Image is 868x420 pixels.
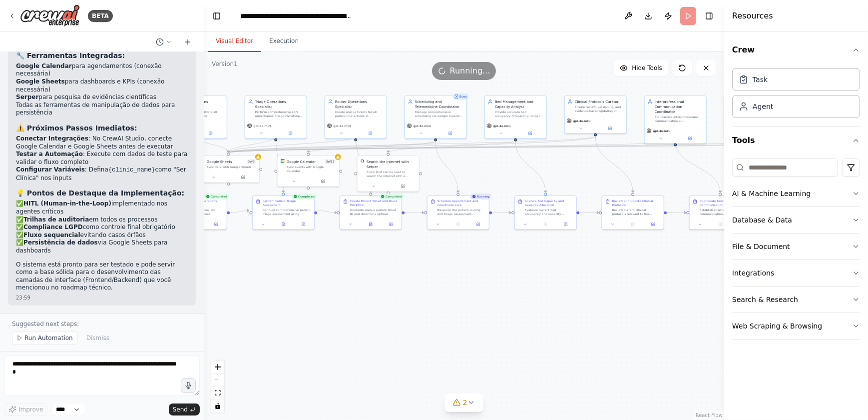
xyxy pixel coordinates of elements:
[16,150,188,166] li: : Execute com dados de teste para validar o fluxo completo
[212,60,238,68] div: Version 1
[427,195,489,230] div: RunningSchedule Appointment and Coordinate CareBased on the patient routing and triage assessment...
[557,221,574,227] button: Open in side panel
[753,101,773,111] div: Agent
[287,159,316,164] div: Google Calendar
[16,62,188,78] li: para agendamentos (conexão necessária)
[211,399,224,412] button: toggle interactivity
[16,223,188,231] li: ✅ como controle final obrigatório
[495,99,543,109] div: Bed Management and Capacity Analyst
[165,195,227,230] div: CompletedInitialize Clinical Operations ManagementInitialize the ClinicFlow Pro system for patien...
[340,195,402,230] div: CompletedCreate Patient Ticket and Route WorkflowGenerate unique patient ticket ID and determine ...
[277,155,340,187] div: Google CalendarGoogle Calendar3of12Sync events with Google Calendar
[207,221,224,227] button: Open in side panel
[614,60,668,76] button: Hide Tools
[255,110,304,118] div: Perform comprehensive 24/7 omnichannel triage (WhatsApp, website, phone, in-person) for {clinic_n...
[180,36,196,48] button: Start a new chat
[732,260,860,286] button: Integrations
[16,231,188,239] li: ✅ evitando casos órfãos
[602,195,664,230] div: Review and Update Clinical ProtocolsReview current clinical protocols relevant to the patient cas...
[325,95,387,139] div: Router Operations SpecialistCreate unique tickets for all patient interactions at {clinic_name} a...
[673,141,723,192] g: Edge from adec6935-ea95-4b7c-a000-338f5159f809 to f91b015a-008b-4fe9-ab8d-fbd6f68473f1
[367,170,416,178] div: A tool that can be used to search the internet with a search_query. Supports different search typ...
[16,62,72,69] strong: Google Calendar
[208,31,261,52] button: Visual Editor
[732,126,860,154] button: Tools
[732,313,860,339] button: Web Scraping & Browsing
[655,115,703,123] div: Standardize interprofessional communication at {clinic_name}, creating structured task assignment...
[23,239,98,246] strong: Persistência de dados
[201,159,205,163] img: Google Sheets
[573,119,591,123] span: gpt-4o-mini
[204,193,229,199] div: Completed
[240,11,353,21] nav: breadcrumb
[255,99,304,109] div: Triage Operations Specialist
[516,130,544,136] button: Open in side panel
[445,393,483,412] button: 2
[24,334,73,342] span: Run Automation
[16,189,184,197] strong: 💡 Pontos de Destaque da Implementação:
[732,64,860,126] div: Crew
[334,124,351,128] span: gpt-4o-mini
[632,64,662,72] span: Hide Tools
[175,99,224,109] div: Clinical Operations Manager
[152,36,176,48] button: Switch to previous chat
[295,221,312,227] button: Open in side panel
[226,141,518,152] g: Edge from edc8cc53-00e5-42c6-8b42-0cceb00a6c24 to d27fa654-bc8b-43d3-a18a-d9ea1abbec41
[254,124,271,128] span: gpt-4o-mini
[108,166,155,173] code: {clinic_name}
[447,221,468,227] button: No output available
[644,95,707,144] div: Interprofessional Communication CoordinatorStandardize interprofessional communication at {clinic...
[676,135,704,141] button: Open in side panel
[18,405,43,413] span: Improve
[700,208,748,216] div: Establish structured communication protocols for the patient case at {clinic_name}, creating clea...
[405,95,467,139] div: BusyScheduling and Telemedicine CoordinatorManage comprehensive scheduling via Google Calendar fo...
[273,221,294,227] button: View output
[470,193,491,199] div: Running
[281,159,285,163] img: Google Calendar
[88,10,113,22] div: BETA
[276,130,305,136] button: Open in side panel
[732,154,860,347] div: Tools
[514,195,577,230] div: Analyze Bed Capacity and Resource AllocationEvaluate current bed occupancy and capacity requireme...
[196,130,225,136] button: Open in side panel
[86,334,109,342] span: Dismiss
[732,233,860,259] button: File & Document
[495,110,543,118] div: Provide accurate bed occupancy forecasting (target MAPE <20%) and optimal allocation recommendati...
[175,208,224,216] div: Initialize the ClinicFlow Pro system for patient case processing at {clinic_name}. Validate syste...
[689,195,752,230] div: Coordinate Interprofessional CommunicationEstablish structured communication protocols for the pa...
[175,199,224,207] div: Initialize Clinical Operations Management
[350,208,399,216] div: Generate unique patient ticket ID and determine optimal routing pathway based on triage assessmen...
[356,130,385,136] button: Open in side panel
[165,95,227,139] div: Clinical Operations ManagerOrchestrate and validate all clinical operations for {clinic_name}, en...
[252,195,315,230] div: CompletedPerform Patient Triage AssessmentConduct comprehensive patient triage assessment using s...
[287,165,336,173] div: Sync events with Google Calendar
[612,199,661,207] div: Review and Update Clinical Protocols
[230,208,249,215] g: Edge from 23813eb7-8c0a-4457-b598-2bcf448d7cc0 to e6a2f825-3462-4bc4-97e4-eff156d996a6
[23,231,80,238] strong: Fluxo sequencial
[702,9,716,23] button: Hide right sidebar
[575,99,623,104] div: Clinical Protocols Curator
[193,136,231,152] g: Edge from 762d6f7d-553f-4d00-8ecd-2a9b510ce8ec to d27fa654-bc8b-43d3-a18a-d9ea1abbec41
[367,159,416,169] div: Search the internet with Serper
[211,360,224,373] button: zoom in
[210,9,224,23] button: Hide left sidebar
[197,155,260,183] div: Google SheetsGoogle Sheets3of3Sync data with Google Sheets
[16,78,65,85] strong: Google Sheets
[16,294,188,301] div: 23:59
[16,239,188,254] li: ✅ via Google Sheets para dashboards
[16,216,188,224] li: ✅ em todos os processos
[23,216,89,223] strong: Trilhas de auditoria
[246,159,256,164] span: Number of enabled actions
[175,110,224,118] div: Orchestrate and validate all clinical operations for {clinic_name}, ensuring governance, quality ...
[226,136,278,152] g: Edge from 114f569b-1af6-45ff-863c-63bc3d545d35 to d27fa654-bc8b-43d3-a18a-d9ea1abbec41
[325,159,336,164] span: Number of enabled actions
[612,208,661,216] div: Review current clinical protocols relevant to the patient case at {clinic_name}. Research latest ...
[732,36,860,64] button: Crew
[16,78,188,93] li: para dashboards e KPIs (conexão necessária)
[12,320,192,328] p: Suggested next steps:
[226,136,358,152] g: Edge from e240ab53-fdc9-4d5c-ad09-95c762067fb8 to d27fa654-bc8b-43d3-a18a-d9ea1abbec41
[667,210,686,215] g: Edge from abcbb0c2-643e-4070-994b-08adc10a9b85 to f91b015a-008b-4fe9-ab8d-fbd6f68473f1
[655,99,703,114] div: Interprofessional Communication Coordinator
[263,199,311,207] div: Perform Patient Triage Assessment
[575,105,623,113] div: Ensure review, versioning, and evidence-based updating of clinical protocols for {clinic_name}. R...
